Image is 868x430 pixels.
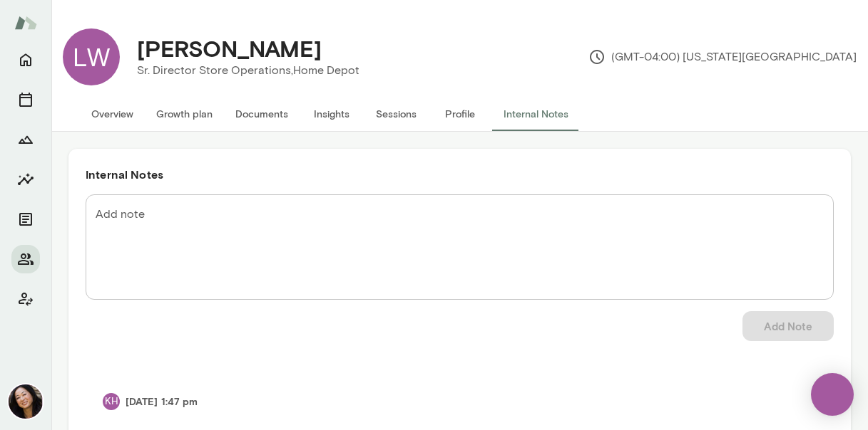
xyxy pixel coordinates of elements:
button: Insights [11,165,40,194]
h4: [PERSON_NAME] [137,35,322,62]
img: Ming Chen [9,384,43,419]
button: Home [11,46,40,74]
button: Sessions [364,97,428,131]
button: Members [11,245,40,273]
button: Internal Notes [492,97,580,131]
p: Sr. Director Store Operations, Home Depot [137,62,359,79]
div: KH [103,393,120,410]
div: LW [63,28,120,85]
button: Sessions [11,85,40,114]
button: Overview [80,97,145,131]
button: Insights [300,97,364,131]
button: Profile [428,97,492,131]
button: Growth plan [145,97,224,131]
h6: [DATE] 1:47 pm [126,394,198,409]
img: Mento [14,9,37,36]
button: Documents [224,97,300,131]
button: Growth Plan [11,125,40,154]
button: more [805,387,835,416]
h6: Internal Notes [86,166,834,183]
button: Documents [11,205,40,234]
p: (GMT-04:00) [US_STATE][GEOGRAPHIC_DATA] [588,48,857,65]
button: Client app [11,285,40,313]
